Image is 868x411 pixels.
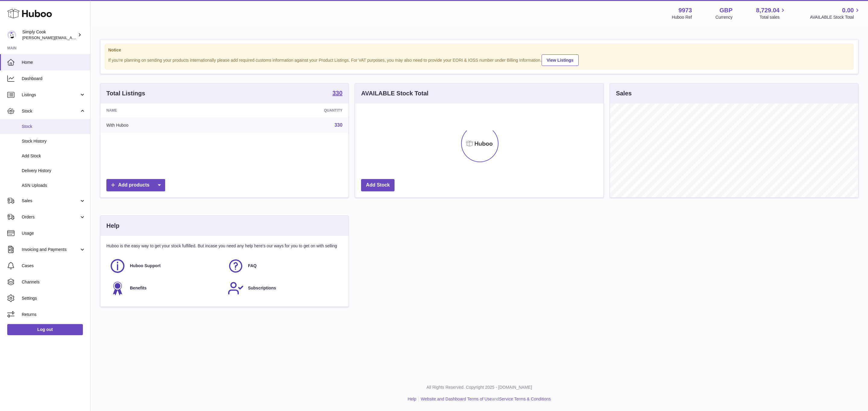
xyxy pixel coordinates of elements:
[335,122,343,128] a: 330
[248,285,276,291] span: Subscriptions
[719,6,732,14] strong: GBP
[756,6,780,14] span: 8,729.04
[22,76,86,82] span: Dashboard
[715,14,733,20] div: Currency
[22,60,86,65] span: Home
[810,6,861,20] a: 0.00 AVAILABLE Stock Total
[22,35,121,40] span: [PERSON_NAME][EMAIL_ADDRESS][DOMAIN_NAME]
[542,54,579,66] a: View Listings
[108,47,850,53] strong: Notice
[332,90,342,96] strong: 330
[332,90,342,97] a: 330
[228,280,340,296] a: Subscriptions
[756,6,787,20] a: 8,729.04 Total sales
[408,397,417,401] a: Help
[842,6,854,14] span: 0.00
[678,6,692,14] strong: 9973
[228,258,340,274] a: FAQ
[810,14,861,20] span: AVAILABLE Stock Total
[22,263,86,269] span: Cases
[22,153,86,159] span: Add Stock
[22,108,79,114] span: Stock
[106,243,342,249] p: Huboo is the easy way to get your stock fulfilled. But incase you need any help here's our ways f...
[109,280,222,296] a: Benefits
[7,324,83,335] a: Log out
[106,89,145,97] h3: Total Listings
[361,179,395,191] a: Add Stock
[95,385,863,390] p: All Rights Reserved. Copyright 2025 - [DOMAIN_NAME]
[248,263,257,269] span: FAQ
[759,14,786,20] span: Total sales
[109,258,222,274] a: Huboo Support
[100,117,231,133] td: With Huboo
[421,397,492,401] a: Website and Dashboard Terms of Use
[22,124,86,129] span: Stock
[419,396,551,402] li: and
[672,14,692,20] div: Huboo Ref
[22,183,86,188] span: ASN Uploads
[499,397,551,401] a: Service Terms & Conditions
[22,279,86,285] span: Channels
[231,104,348,117] th: Quantity
[616,89,632,97] h3: Sales
[361,89,428,97] h3: AVAILABLE Stock Total
[106,179,165,191] a: Add products
[22,198,79,204] span: Sales
[106,222,119,230] h3: Help
[108,54,850,66] div: If you're planning on sending your products internationally please add required customs informati...
[22,230,86,236] span: Usage
[22,214,79,220] span: Orders
[100,104,231,117] th: Name
[22,138,86,144] span: Stock History
[22,247,79,252] span: Invoicing and Payments
[22,168,86,174] span: Delivery History
[22,295,86,301] span: Settings
[7,30,16,39] img: emma@simplycook.com
[130,263,161,269] span: Huboo Support
[130,285,146,291] span: Benefits
[22,29,77,41] div: Simply Cook
[22,312,86,317] span: Returns
[22,92,79,98] span: Listings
